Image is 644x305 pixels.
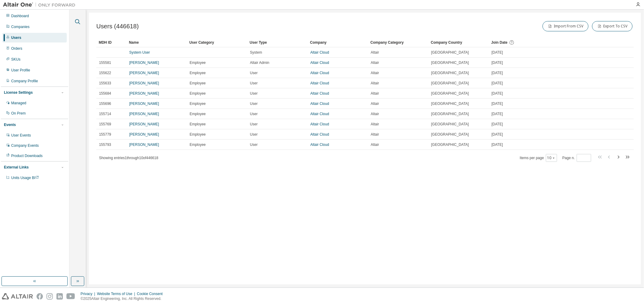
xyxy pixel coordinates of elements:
[11,57,21,62] div: SKUs
[371,71,379,75] span: Altair
[492,112,503,116] span: [DATE]
[129,81,159,85] a: [PERSON_NAME]
[190,122,206,127] span: Employee
[431,71,469,75] span: [GEOGRAPHIC_DATA]
[431,81,469,86] span: [GEOGRAPHIC_DATA]
[11,24,30,29] div: Companies
[431,142,469,147] span: [GEOGRAPHIC_DATA]
[492,50,503,55] span: [DATE]
[431,91,469,96] span: [GEOGRAPHIC_DATA]
[56,293,63,300] img: linkedin.svg
[492,122,503,127] span: [DATE]
[190,91,206,96] span: Employee
[11,133,31,138] div: User Events
[492,142,503,147] span: [DATE]
[371,122,379,127] span: Altair
[4,90,33,95] div: License Settings
[96,23,139,30] span: Users (446618)
[431,38,486,47] div: Company Country
[11,68,30,73] div: User Profile
[190,142,206,147] span: Employee
[190,112,206,116] span: Employee
[11,143,39,148] div: Company Events
[129,132,159,137] a: [PERSON_NAME]
[190,101,206,106] span: Employee
[592,21,633,31] button: Export To CSV
[310,50,329,55] a: Altair Cloud
[129,61,159,65] a: [PERSON_NAME]
[431,60,469,65] span: [GEOGRAPHIC_DATA]
[250,38,305,47] div: User Type
[11,111,26,116] div: On Prem
[2,293,33,300] img: altair_logo.svg
[492,60,503,65] span: [DATE]
[310,102,329,106] a: Altair Cloud
[99,156,158,160] span: Showing entries 1 through 10 of 446618
[250,81,258,86] span: User
[99,122,111,127] span: 155769
[11,79,38,83] div: Company Profile
[250,132,258,137] span: User
[11,14,29,18] div: Dashboard
[99,81,111,86] span: 155633
[11,101,26,105] div: Managed
[250,60,269,65] span: Altair Admin
[37,293,43,300] img: facebook.svg
[492,71,503,75] span: [DATE]
[543,21,588,31] button: Import From CSV
[492,91,503,96] span: [DATE]
[129,91,159,96] a: [PERSON_NAME]
[137,291,166,296] div: Cookie Consent
[250,50,262,55] span: System
[11,176,39,180] span: Units Usage BI
[371,112,379,116] span: Altair
[99,71,111,75] span: 155622
[371,50,379,55] span: Altair
[310,132,329,137] a: Altair Cloud
[99,142,111,147] span: 155793
[509,40,514,45] svg: Date when the user was first added or directly signed up. If the user was deleted and later re-ad...
[11,153,43,158] div: Product Downloads
[310,71,329,75] a: Altair Cloud
[99,91,111,96] span: 155684
[99,132,111,137] span: 155779
[250,91,258,96] span: User
[310,61,329,65] a: Altair Cloud
[492,132,503,137] span: [DATE]
[370,38,426,47] div: Company Category
[492,101,503,106] span: [DATE]
[310,91,329,96] a: Altair Cloud
[371,101,379,106] span: Altair
[431,112,469,116] span: [GEOGRAPHIC_DATA]
[99,38,124,47] div: MDH ID
[250,112,258,116] span: User
[492,81,503,86] span: [DATE]
[189,38,245,47] div: User Category
[562,154,591,162] span: Page n.
[491,40,508,45] span: Join Date
[310,112,329,116] a: Altair Cloud
[190,60,206,65] span: Employee
[4,165,29,170] div: External Links
[46,293,53,300] img: instagram.svg
[431,50,469,55] span: [GEOGRAPHIC_DATA]
[431,101,469,106] span: [GEOGRAPHIC_DATA]
[371,91,379,96] span: Altair
[66,293,75,300] img: youtube.svg
[99,60,111,65] span: 155581
[129,50,150,55] a: System User
[310,81,329,85] a: Altair Cloud
[129,143,159,147] a: [PERSON_NAME]
[250,122,258,127] span: User
[250,142,258,147] span: User
[190,132,206,137] span: Employee
[81,296,166,301] p: © 2025 Altair Engineering, Inc. All Rights Reserved.
[547,156,556,160] button: 10
[99,101,111,106] span: 155696
[11,46,22,51] div: Orders
[3,2,78,8] img: Altair One
[190,81,206,86] span: Employee
[129,122,159,126] a: [PERSON_NAME]
[431,122,469,127] span: [GEOGRAPHIC_DATA]
[250,71,258,75] span: User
